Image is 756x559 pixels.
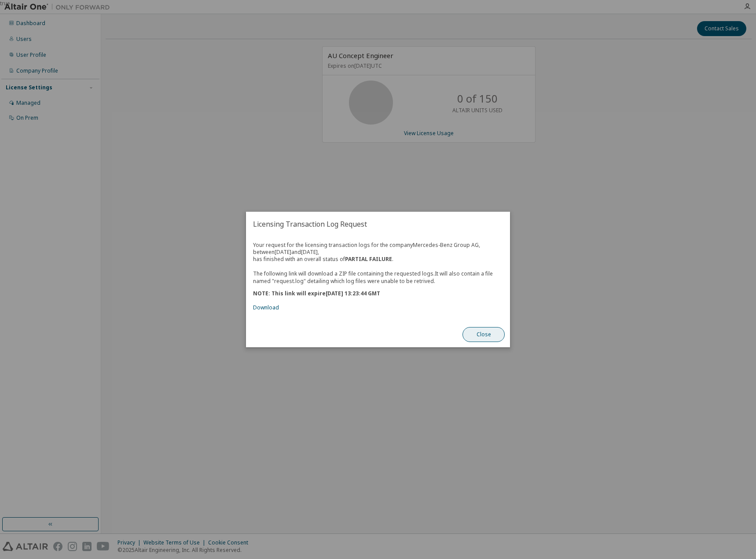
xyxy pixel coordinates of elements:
[246,212,510,236] h2: Licensing Transaction Log Request
[345,255,392,263] b: PARTIAL FAILURE
[253,304,279,311] a: Download
[253,270,503,285] p: The following link will download a ZIP file containing the requested logs. It will also contain a...
[253,290,380,297] b: NOTE: This link will expire [DATE] 13:23:44 GMT
[462,327,505,342] button: Close
[253,242,503,311] div: Your request for the licensing transaction logs for the company Mercedes-Benz Group AG , between ...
